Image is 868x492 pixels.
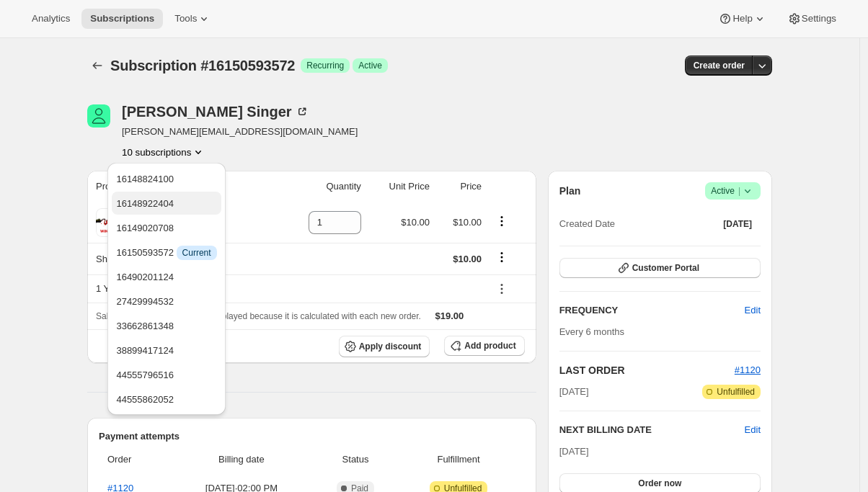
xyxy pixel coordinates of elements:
button: 38899417124 [112,339,221,362]
button: #1120 [735,363,761,377]
th: Price [434,171,486,202]
span: 44555862052 [116,394,174,405]
span: Active [711,184,755,198]
button: 16148824100 [112,167,221,190]
button: Tools [166,9,220,29]
button: Settings [779,9,845,29]
span: Billing date [173,452,309,467]
span: 38899417124 [116,345,174,356]
button: Edit [745,423,761,437]
span: 44555796516 [116,370,174,380]
h2: LAST ORDER [559,363,735,377]
button: 44555862052 [112,388,221,411]
span: Help [732,13,752,24]
span: Sales tax (if applicable) is not displayed because it is calculated with each new order. [96,311,421,321]
button: Help [709,9,775,29]
span: $10.00 [453,217,482,228]
span: Unfulfilled [717,386,755,398]
span: Create order [694,60,745,71]
span: Fulfillment [401,452,515,467]
button: Product actions [490,213,513,229]
button: Customer Portal [559,258,761,278]
h2: NEXT BILLING DATE [559,423,745,437]
span: Status [319,452,393,467]
span: [DATE] [559,385,589,399]
button: Add product [444,336,524,356]
span: Order now [638,478,681,489]
button: Shipping actions [490,249,513,265]
button: 16148922404 [112,192,221,215]
th: Unit Price [366,171,434,202]
span: 27429994532 [116,296,174,307]
div: [PERSON_NAME] Singer [122,104,309,119]
span: 16149020708 [116,223,174,233]
button: Create order [685,55,753,76]
h2: Payment attempts [99,429,525,444]
span: Brian Singer [87,104,110,128]
span: [DATE] [723,218,752,230]
h2: Plan [559,184,581,198]
button: [DATE] [714,214,761,234]
span: Edit [745,303,761,318]
span: Analytics [32,13,70,24]
span: 16148824100 [116,174,174,184]
span: 16150593572 [116,247,216,258]
th: Product [87,171,280,202]
span: $19.00 [435,310,464,321]
button: Subscriptions [87,55,107,76]
h2: FREQUENCY [559,303,745,318]
span: Subscriptions [90,13,154,24]
span: $10.00 [401,217,430,228]
button: 16150593572 InfoCurrent [112,241,221,264]
span: [PERSON_NAME][EMAIL_ADDRESS][DOMAIN_NAME] [122,125,358,139]
span: Apply discount [359,341,422,352]
span: | [738,185,740,197]
button: 27429994532 [112,290,221,313]
th: Quantity [280,171,366,202]
span: Current [182,247,211,259]
span: 16490201124 [116,272,174,282]
span: Tools [174,13,197,24]
div: 1 Year Anniversary! [96,282,482,296]
span: Recurring [306,60,344,71]
span: Active [358,60,382,71]
th: Shipping [87,243,280,274]
button: 33662861348 [112,314,221,337]
span: Settings [802,13,836,24]
span: 16148922404 [116,198,174,209]
button: 44555796516 [112,363,221,386]
span: [DATE] [559,446,589,457]
button: Edit [736,299,769,322]
button: 16490201124 [112,265,221,288]
th: Order [99,444,169,475]
span: Created Date [559,217,615,231]
span: Subscription #16150593572 [110,58,295,73]
a: #1120 [735,364,761,375]
button: 16149020708 [112,216,221,239]
button: Product actions [122,145,205,159]
span: Add product [464,340,515,352]
span: Every 6 months [559,326,624,337]
span: Customer Portal [632,262,699,274]
button: Subscriptions [81,9,163,29]
span: $10.00 [453,254,482,264]
button: Analytics [23,9,79,29]
button: Apply discount [339,336,430,357]
span: 33662861348 [116,321,174,331]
